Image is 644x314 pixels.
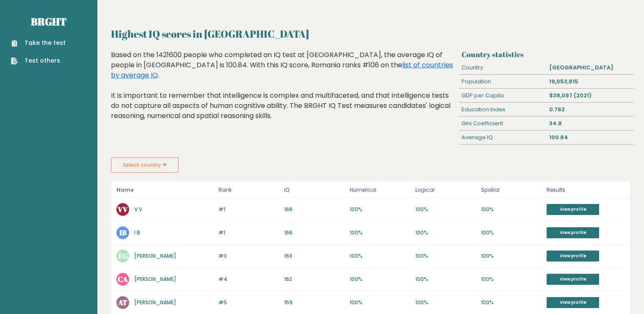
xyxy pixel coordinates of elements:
[350,252,410,260] p: 100%
[481,299,542,306] p: 100%
[547,251,599,262] a: View profile
[547,185,625,195] p: Results
[459,89,546,102] div: GDP per Capita
[284,185,345,195] p: IQ
[459,131,546,144] div: Average IQ
[415,252,476,260] p: 100%
[284,206,345,213] p: 166
[546,75,634,88] div: 19,053,815
[11,39,66,47] a: Take the test
[284,252,345,260] p: 163
[134,299,176,306] a: [PERSON_NAME]
[350,185,410,195] p: Numerical
[350,299,410,306] p: 100%
[350,206,410,213] p: 100%
[218,229,279,237] p: #1
[547,204,599,215] a: View profile
[218,185,279,195] p: Rank
[218,252,279,260] p: #3
[284,275,345,283] p: 162
[350,229,410,237] p: 100%
[350,275,410,283] p: 100%
[459,61,546,74] div: Country
[546,131,634,144] div: 100.84
[481,275,542,283] p: 100%
[118,274,128,284] text: CA
[134,206,142,213] a: V V
[118,297,127,307] text: AT
[117,204,128,214] text: VV
[284,229,345,237] p: 166
[111,60,453,80] a: list of countries by average IQ
[415,185,476,195] p: Logical
[415,299,476,306] p: 100%
[481,185,542,195] p: Spatial
[415,206,476,213] p: 100%
[134,229,140,236] a: I B
[116,186,134,193] b: Name
[547,227,599,238] a: View profile
[546,61,634,74] div: [GEOGRAPHIC_DATA]
[462,50,630,59] h3: Country statistics
[134,275,176,283] a: [PERSON_NAME]
[111,157,179,173] button: Select country
[134,252,176,259] a: [PERSON_NAME]
[31,15,66,28] a: Brght
[284,299,345,306] p: 159
[459,103,546,116] div: Education Index
[459,75,546,88] div: Population
[546,89,634,102] div: $38,097 (2021)
[415,275,476,283] p: 100%
[111,50,455,134] div: Based on the 1421600 people who completed an IQ test at [GEOGRAPHIC_DATA], the average IQ of peop...
[218,299,279,306] p: #5
[111,26,630,41] h2: Highest IQ scores in [GEOGRAPHIC_DATA]
[119,228,127,237] text: IB
[218,275,279,283] p: #4
[547,274,599,285] a: View profile
[546,103,634,116] div: 0.762
[481,229,542,237] p: 100%
[481,252,542,260] p: 100%
[118,251,128,261] text: EG
[415,229,476,237] p: 100%
[481,206,542,213] p: 100%
[547,297,599,308] a: View profile
[459,117,546,130] div: Gini Coefficient
[546,117,634,130] div: 34.8
[11,56,66,65] a: Test others
[218,206,279,213] p: #1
